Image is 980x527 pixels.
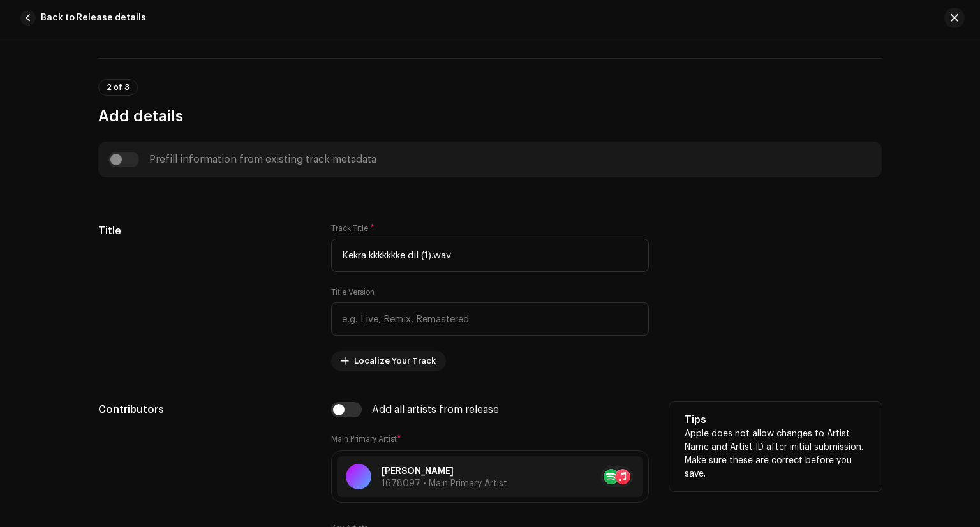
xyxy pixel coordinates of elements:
span: Localize Your Track [354,348,436,374]
h3: Add details [98,106,882,126]
h5: Title [98,223,311,239]
label: Track Title [331,223,375,234]
p: Apple does not allow changes to Artist Name and Artist ID after initial submission. Make sure the... [685,427,866,481]
label: Title Version [331,287,375,297]
span: 1678097 • Main Primary Artist [382,479,507,488]
small: Main Primary Artist [331,435,397,443]
div: Add all artists from release [372,405,499,415]
input: Enter the name of the track [331,239,649,272]
button: Localize Your Track [331,351,446,371]
input: e.g. Live, Remix, Remastered [331,302,649,336]
h5: Tips [685,412,866,427]
h5: Contributors [98,402,311,417]
p: [PERSON_NAME] [382,465,507,479]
